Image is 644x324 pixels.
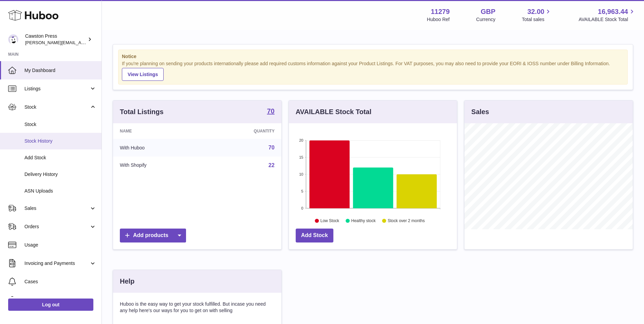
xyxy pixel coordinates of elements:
span: 16,963.44 [598,7,628,16]
span: Stock History [24,138,96,144]
strong: 70 [267,108,274,114]
th: Name [113,123,204,139]
span: [PERSON_NAME][EMAIL_ADDRESS][PERSON_NAME][DOMAIN_NAME] [25,40,172,45]
span: Add Stock [24,155,96,161]
div: Huboo Ref [427,16,450,23]
th: Quantity [204,123,281,139]
a: Add Stock [296,229,333,242]
a: 70 [269,145,275,150]
text: 15 [299,155,303,159]
h3: AVAILABLE Stock Total [296,107,371,116]
h3: Sales [471,107,489,116]
span: Usage [24,242,96,248]
a: 70 [267,108,274,116]
span: 32.00 [527,7,544,16]
a: Add products [120,229,186,242]
span: Stock [24,104,89,110]
text: Healthy stock [351,218,376,223]
h3: Help [120,277,134,286]
span: Sales [24,205,89,212]
strong: Notice [122,53,624,60]
a: 22 [269,162,275,168]
text: 10 [299,172,303,176]
strong: 11279 [431,7,450,16]
span: AVAILABLE Stock Total [578,16,636,23]
span: Delivery History [24,171,96,178]
span: Orders [24,223,89,230]
div: Cawston Press [25,33,86,46]
td: With Shopify [113,157,204,174]
a: Log out [8,299,93,311]
p: Huboo is the easy way to get your stock fulfilled. But incase you need any help here's our ways f... [120,301,275,314]
h3: Total Listings [120,107,164,116]
span: Cases [24,278,96,285]
a: 32.00 Total sales [522,7,552,23]
span: Invoicing and Payments [24,260,89,267]
span: ASN Uploads [24,188,96,194]
text: Low Stock [320,218,339,223]
text: 20 [299,138,303,142]
strong: GBP [481,7,495,16]
span: Total sales [522,16,552,23]
text: 0 [301,206,303,210]
td: With Huboo [113,139,204,157]
text: Stock over 2 months [388,218,425,223]
a: View Listings [122,68,164,81]
span: Listings [24,86,89,92]
img: thomas.carson@cawstonpress.com [8,34,18,44]
a: 16,963.44 AVAILABLE Stock Total [578,7,636,23]
div: If you're planning on sending your products internationally please add required customs informati... [122,60,624,81]
text: 5 [301,189,303,193]
span: My Dashboard [24,67,96,74]
span: Stock [24,121,96,128]
div: Currency [476,16,496,23]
